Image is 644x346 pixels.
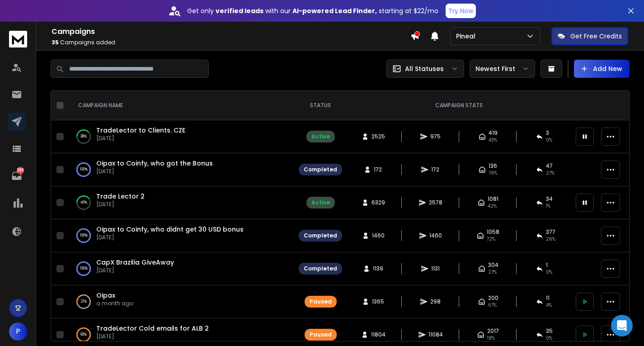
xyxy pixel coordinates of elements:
td: 100%CapX Brazilia GiveAway[DATE] [67,252,293,285]
span: 172 [431,166,440,173]
th: STATUS [293,91,348,120]
a: Oipax [96,291,115,300]
h1: Campaigns [52,26,410,37]
span: 975 [430,133,441,140]
strong: verified leads [216,6,263,15]
p: a month ago [96,300,133,307]
strong: AI-powered Lead Finder, [292,6,377,15]
p: Get Free Credits [570,32,622,41]
p: 100 % [80,231,88,240]
span: 1139 [373,265,383,272]
div: Paused [310,298,332,305]
div: Active [311,133,330,140]
span: 11804 [371,331,385,338]
span: 42 % [488,203,497,210]
span: 1365 [372,298,384,305]
span: 377 [546,228,555,236]
span: TradeLector to Clients. CZE [96,126,185,135]
div: Completed [304,265,337,272]
span: 26 % [546,236,555,243]
p: 280 [17,167,24,174]
span: 2578 [429,199,442,206]
td: 38%TradeLector to Clients. CZE[DATE] [67,120,293,153]
span: 1058 [487,228,499,236]
span: Oipax to Coinfy, who didnt get 30 USD bonus [96,225,244,234]
span: 79 % [489,170,497,177]
span: 298 [430,298,441,305]
span: 27 % [546,170,555,177]
a: TradeLector Cold emails for ALB 2 [96,324,209,333]
p: Campaigns added [52,39,410,46]
p: [DATE] [96,267,174,274]
button: Get Free Credits [551,27,628,45]
span: 1131 [431,265,440,272]
p: 100 % [80,264,88,273]
button: Try Now [446,4,476,18]
span: 2017 [487,327,499,335]
p: 38 % [80,132,87,141]
th: CAMPAIGN NAME [67,91,293,120]
div: Completed [304,232,337,239]
span: 1 [546,261,548,269]
p: [DATE] [96,333,209,340]
p: [DATE] [96,135,185,142]
span: 0 % [546,269,552,276]
button: P [9,322,27,341]
p: 40 % [80,198,87,207]
td: 21%Oipaxa month ago [67,285,293,318]
span: 200 [488,294,498,302]
span: 304 [488,261,498,269]
td: 100%Oipax to Coinfy, who didnt get 30 USD bonus[DATE] [67,219,293,252]
a: Trade Lector 2 [96,192,145,201]
button: Add New [574,60,630,78]
span: 1 % [546,203,550,210]
p: Pineal [456,32,479,41]
p: [DATE] [96,168,213,175]
span: CapX Brazilia GiveAway [96,258,174,267]
td: 40%Trade Lector 2[DATE] [67,186,293,219]
p: 100 % [80,165,88,174]
span: 4 % [546,302,552,309]
div: Completed [304,166,337,173]
span: 67 % [488,302,497,309]
span: 72 % [487,236,495,243]
img: logo [9,31,27,47]
span: 35 [546,327,553,335]
span: 43 % [489,137,497,144]
span: 11 [546,294,550,302]
p: 21 % [81,297,87,306]
th: CAMPAIGN STATS [348,91,570,120]
div: Paused [310,331,332,338]
span: 1460 [372,232,385,239]
span: 11084 [428,331,443,338]
span: 136 [489,162,497,170]
span: 35 [52,38,59,46]
a: Oipax to Coinfy, who got the Bonus [96,159,213,168]
a: 280 [8,167,26,185]
span: 1081 [488,195,498,203]
span: 2525 [371,133,385,140]
span: 27 % [488,269,497,276]
span: 1460 [429,232,442,239]
span: 172 [374,166,383,173]
p: [DATE] [96,201,145,208]
div: Active [311,199,330,206]
span: 419 [489,129,498,137]
span: 47 [546,162,553,170]
span: 3 [546,129,549,137]
p: 93 % [80,330,87,339]
p: [DATE] [96,234,244,241]
p: Get only with our starting at $22/mo [187,6,438,15]
span: 18 % [487,335,495,342]
p: All Statuses [405,64,444,73]
div: Open Intercom Messenger [611,315,633,337]
p: Try Now [448,6,473,15]
button: Newest First [470,60,535,78]
span: 0 % [546,335,552,342]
